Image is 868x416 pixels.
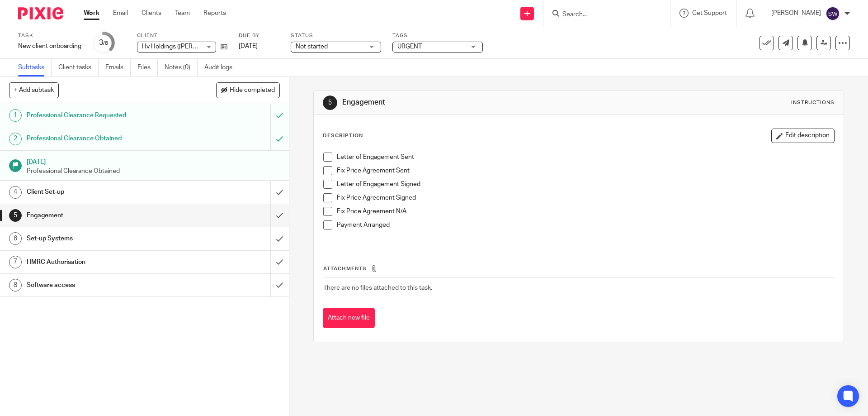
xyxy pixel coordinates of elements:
a: Subtasks [18,59,52,77]
button: Edit description [771,129,835,143]
h1: Client Set-up [27,185,183,199]
span: URGENT [397,43,422,50]
button: Hide completed [216,82,280,98]
a: Notes (0) [165,59,198,77]
p: Professional Clearance Obtained [27,167,280,176]
h1: Engagement [27,209,183,222]
span: Not started [296,43,328,50]
div: 1 [9,109,22,122]
span: Hv Holdings ([PERSON_NAME]) Ltd [142,43,241,50]
div: 5 [323,96,337,110]
div: 4 [9,186,22,199]
a: Emails [105,59,131,77]
p: Fix Price Agreement N/A [337,207,834,216]
a: Client tasks [58,59,99,77]
small: /8 [103,41,108,46]
p: Fix Price Agreement Sent [337,166,834,175]
h1: Engagement [342,98,598,107]
label: Status [291,32,381,39]
div: 2 [9,133,22,145]
label: Task [18,32,81,39]
div: Instructions [791,99,835,106]
span: Get Support [692,10,727,16]
p: Payment Arranged [337,220,834,230]
h1: HMRC Authorisation [27,255,183,269]
p: Fix Price Agreement Signed [337,193,834,202]
a: Files [137,59,158,77]
button: + Add subtask [9,82,59,98]
span: Attachments [323,266,367,271]
div: 7 [9,256,22,268]
div: 6 [9,232,22,245]
a: Work [84,9,99,18]
span: Hide completed [230,87,275,94]
a: Reports [203,9,226,18]
span: [DATE] [239,43,258,49]
p: [PERSON_NAME] [771,9,821,18]
div: 5 [9,209,22,222]
h1: Professional Clearance Obtained [27,132,183,145]
p: Letter of Engagement Signed [337,180,834,189]
a: Team [175,9,190,18]
input: Search [561,11,643,19]
a: Email [113,9,128,18]
a: Audit logs [204,59,239,77]
img: Pixie [18,7,63,19]
h1: Software access [27,278,183,292]
div: New client onboarding [18,42,81,51]
p: Letter of Engagement Sent [337,153,834,162]
div: 3 [99,38,108,48]
label: Client [137,32,227,39]
p: Description [323,132,363,139]
label: Due by [239,32,279,39]
label: Tags [392,32,483,39]
h1: Professional Clearance Requested [27,109,183,122]
img: svg%3E [826,6,840,21]
h1: [DATE] [27,155,280,167]
a: Clients [142,9,161,18]
span: There are no files attached to this task. [323,285,432,291]
div: 8 [9,279,22,292]
button: Attach new file [323,308,375,328]
h1: Set-up Systems [27,232,183,245]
